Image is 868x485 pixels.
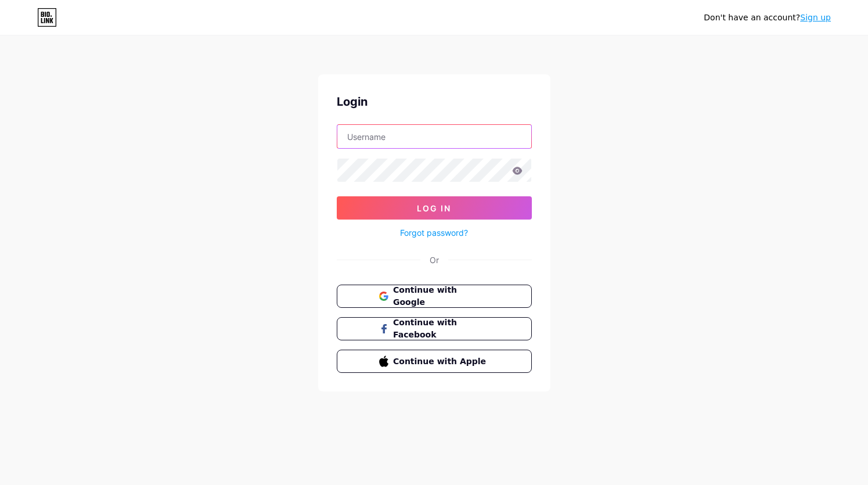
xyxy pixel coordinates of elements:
[337,125,531,148] input: Username
[430,254,439,266] div: Or
[704,12,831,24] div: Don't have an account?
[400,227,468,239] a: Forgot password?
[337,196,532,220] button: Log In
[337,93,532,110] div: Login
[337,317,532,340] button: Continue with Facebook
[393,317,489,341] span: Continue with Facebook
[417,203,451,213] span: Log In
[800,13,831,22] a: Sign up
[337,285,532,308] button: Continue with Google
[393,284,489,308] span: Continue with Google
[337,350,532,373] button: Continue with Apple
[393,355,489,368] span: Continue with Apple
